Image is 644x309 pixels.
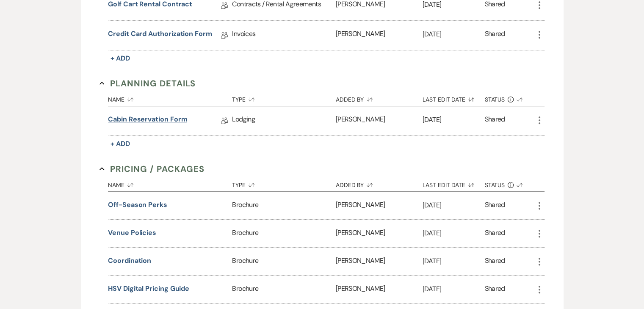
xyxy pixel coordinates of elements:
p: [DATE] [423,284,485,295]
button: Last Edit Date [423,175,485,191]
div: Brochure [232,192,335,219]
p: [DATE] [423,29,485,40]
div: Shared [485,284,505,295]
button: Venue Policies [108,228,156,238]
a: Credit Card Authorization Form [108,29,212,42]
span: + Add [111,139,130,148]
div: Lodging [232,106,335,135]
div: Invoices [232,21,335,50]
div: Shared [485,228,505,239]
button: Type [232,90,335,106]
button: Last Edit Date [423,90,485,106]
span: Status [485,182,505,188]
p: [DATE] [423,114,485,125]
div: Shared [485,256,505,267]
button: Pricing / Packages [100,163,205,175]
div: [PERSON_NAME] [336,248,423,275]
button: + Add [108,138,133,150]
div: Shared [485,114,505,127]
div: [PERSON_NAME] [336,220,423,247]
div: [PERSON_NAME] [336,21,423,50]
button: Name [108,90,232,106]
div: [PERSON_NAME] [336,276,423,303]
button: + Add [108,52,133,64]
p: [DATE] [423,256,485,267]
p: [DATE] [423,228,485,239]
div: Brochure [232,220,335,247]
button: Coordination [108,256,151,266]
span: Status [485,97,505,102]
button: Type [232,175,335,191]
button: Off-Season Perks [108,200,167,210]
button: Status [485,175,534,191]
button: Name [108,175,232,191]
div: Brochure [232,276,335,303]
button: Status [485,90,534,106]
button: Added By [336,175,423,191]
a: Cabin Reservation Form [108,114,187,127]
div: [PERSON_NAME] [336,106,423,135]
div: Shared [485,200,505,211]
div: Shared [485,29,505,42]
button: Added By [336,90,423,106]
p: [DATE] [423,200,485,211]
div: [PERSON_NAME] [336,192,423,219]
button: Planning Details [100,77,196,90]
button: HSV Digital Pricing Guide [108,284,189,294]
div: Brochure [232,248,335,275]
span: + Add [111,54,130,63]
